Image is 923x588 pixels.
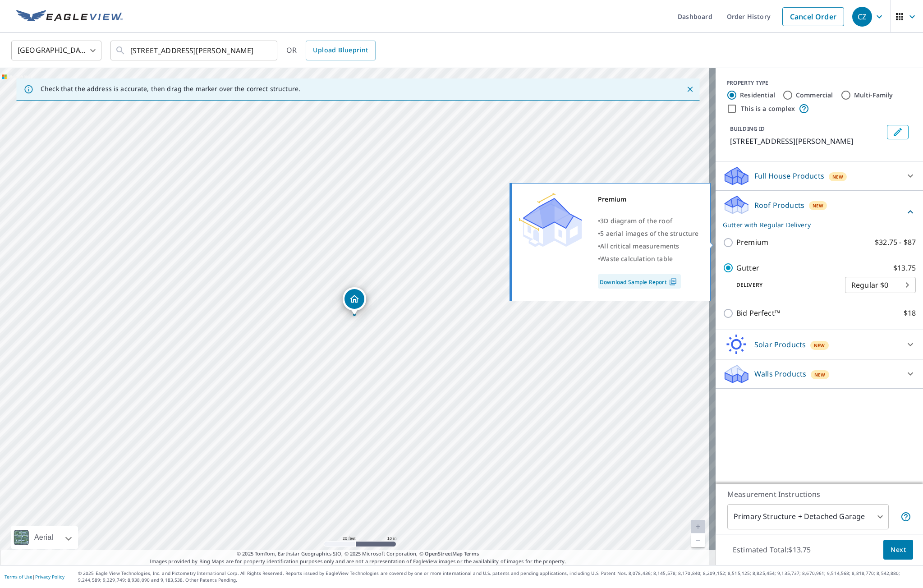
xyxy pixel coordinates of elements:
button: Next [883,540,913,560]
p: Estimated Total: $13.75 [726,540,818,560]
a: Current Level 20, Zoom In Disabled [691,520,705,533]
div: OR [286,41,376,60]
a: Privacy Policy [35,574,64,580]
p: $32.75 - $87 [875,237,916,248]
p: BUILDING ID [730,125,765,133]
p: $18 [904,308,916,319]
p: | [5,574,64,579]
p: Full House Products [754,170,824,181]
div: • [598,227,699,240]
label: Residential [740,91,775,100]
p: Gutter with Regular Delivery [723,220,905,230]
a: Download Sample Report [598,274,681,289]
div: Roof ProductsNewGutter with Regular Delivery [723,194,916,230]
div: Aerial [32,526,56,549]
p: Delivery [723,281,845,289]
div: Regular $0 [845,272,916,298]
a: Terms of Use [5,574,32,580]
span: 3D diagram of the roof [600,216,672,225]
div: • [598,240,699,253]
p: Premium [736,237,768,248]
div: • [598,215,699,227]
span: New [832,173,844,180]
a: OpenStreetMap [425,550,463,557]
input: Search by address or latitude-longitude [130,38,259,63]
div: • [598,253,699,265]
p: Walls Products [754,368,806,379]
button: Edit building 1 [887,125,909,139]
span: © 2025 TomTom, Earthstar Geographics SIO, © 2025 Microsoft Corporation, © [237,550,479,558]
span: Next [891,544,906,556]
p: Measurement Instructions [727,489,911,500]
p: [STREET_ADDRESS][PERSON_NAME] [730,136,883,147]
span: New [814,342,825,349]
div: Dropped pin, building 1, Residential property, 33 Althea St Providence, RI 02907 [343,287,366,315]
img: EV Logo [16,10,123,23]
img: Premium [519,193,582,247]
p: © 2025 Eagle View Technologies, Inc. and Pictometry International Corp. All Rights Reserved. Repo... [78,570,918,583]
div: [GEOGRAPHIC_DATA] [11,38,101,63]
a: Upload Blueprint [306,41,375,60]
p: Check that the address is accurate, then drag the marker over the correct structure. [41,85,300,93]
label: This is a complex [741,104,795,113]
span: Waste calculation table [600,254,673,263]
span: Your report will include the primary structure and a detached garage if one exists. [900,511,911,522]
span: 5 aerial images of the structure [600,229,698,238]
span: New [814,371,826,378]
span: All critical measurements [600,242,679,250]
p: Bid Perfect™ [736,308,780,319]
span: New [813,202,824,209]
div: Premium [598,193,699,206]
div: Walls ProductsNew [723,363,916,385]
div: PROPERTY TYPE [726,79,912,87]
label: Commercial [796,91,833,100]
p: $13.75 [893,262,916,274]
div: Primary Structure + Detached Garage [727,504,889,529]
a: Cancel Order [782,7,844,26]
p: Solar Products [754,339,806,350]
p: Roof Products [754,200,804,211]
div: Aerial [11,526,78,549]
p: Gutter [736,262,759,274]
button: Close [684,83,696,95]
div: CZ [852,7,872,27]
div: Solar ProductsNew [723,334,916,355]
label: Multi-Family [854,91,893,100]
img: Pdf Icon [667,278,679,286]
div: Full House ProductsNew [723,165,916,187]
a: Terms [464,550,479,557]
a: Current Level 20, Zoom Out [691,533,705,547]
span: Upload Blueprint [313,45,368,56]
